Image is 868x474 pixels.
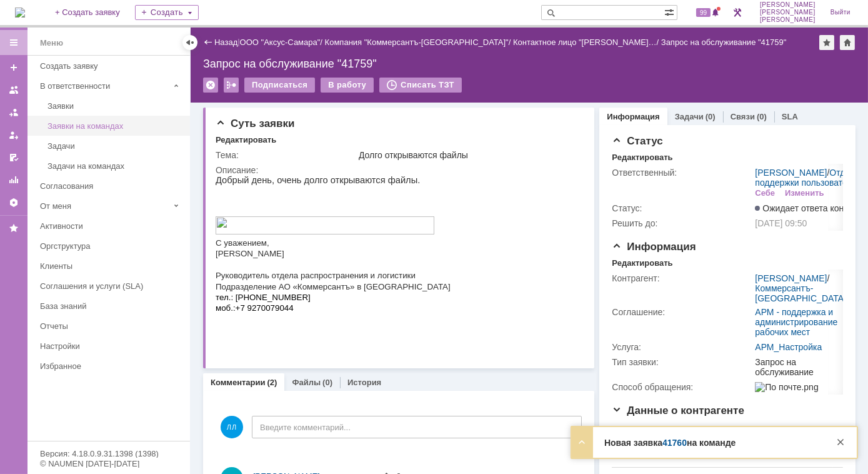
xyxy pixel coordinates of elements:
span: ЛЛ [221,416,243,438]
a: SLA [782,112,798,121]
div: Отчеты [40,321,182,331]
div: / [325,38,513,47]
span: 99 [696,8,711,17]
div: Решить до: [612,218,752,228]
div: Заявки на командах [47,121,182,131]
a: Контактное лицо "[PERSON_NAME]… [513,38,657,47]
a: Отчеты [4,170,24,190]
a: Перейти на домашнюю страницу [15,8,25,18]
div: Соглашения и услуги (SLA) [40,281,182,291]
a: Информация [607,112,659,121]
a: Задачи [42,136,187,156]
span: 270079044 [36,128,78,138]
a: История [347,378,381,387]
div: © NAUMEN [DATE]-[DATE] [40,460,177,468]
div: Редактировать [612,258,672,268]
div: Контрагент: [612,273,752,283]
div: От меня [40,201,169,211]
a: Согласования [35,176,187,196]
div: Настройки [40,341,182,351]
div: Скрыть меню [182,35,197,50]
div: Развернуть [574,435,589,450]
div: (0) [706,112,716,121]
a: Заявки в моей ответственности [4,103,24,123]
div: Статус: [612,203,752,213]
div: Запрос на обслуживание "41759" [203,58,856,70]
div: В ответственности [40,81,169,91]
a: Отдел поддержки пользователей [755,168,862,188]
div: / [513,38,661,47]
div: Задачи [47,141,182,151]
div: Тема: [216,150,356,160]
a: Соглашения и услуги (SLA) [35,276,187,296]
a: Клиенты [35,256,187,276]
div: Редактировать [216,135,276,145]
a: Компания "Коммерсантъ-[GEOGRAPHIC_DATA]" [325,38,509,47]
span: [PERSON_NAME] [760,9,816,16]
a: Заявки на командах [4,80,24,100]
a: [PERSON_NAME] [755,273,827,283]
a: Перейти в интерфейс администратора [730,5,745,20]
div: Ответственный: [612,168,752,178]
div: Описание: [216,165,581,175]
a: 41760 [662,438,687,448]
div: (0) [757,112,767,121]
a: Связи [731,112,755,121]
div: (0) [322,378,332,387]
div: (2) [267,378,277,387]
span: [PERSON_NAME] [760,1,816,9]
span: Данные о контрагенте [612,405,744,416]
a: [PERSON_NAME] [755,168,827,178]
a: Назад [214,38,237,47]
div: Создать заявку [40,61,182,71]
span: Расширенный поиск [664,6,677,18]
div: Долго открываются файлы [359,150,578,160]
div: Услуга: [612,342,752,352]
div: Оргструктура [40,241,182,251]
a: Активности [35,216,187,236]
img: По почте.png [755,382,818,392]
div: Тип заявки: [612,357,752,367]
a: Мои согласования [4,148,24,168]
a: Задачи на командах [42,156,187,176]
div: Меню [40,36,63,51]
a: АРМ - поддержка и администрирование рабочих мест [755,307,837,337]
a: Мои заявки [4,125,24,145]
div: Заявки [47,101,182,111]
div: / [240,38,325,47]
span: [DATE] 09:50 [755,218,807,228]
div: Способ обращения: [612,382,752,392]
span: Статус [612,135,662,147]
div: Добавить в избранное [819,35,834,50]
div: Соглашение: [612,307,752,317]
span: +7 9 [20,128,36,138]
img: logo [15,8,25,18]
div: Работа с массовостью [224,78,239,93]
div: Согласования [40,181,182,191]
span: Суть заявки [216,118,294,129]
div: Активности [40,221,182,231]
a: Настройки [35,336,187,356]
a: АРМ_Настройка [755,342,822,352]
div: Запрос на обслуживание [755,357,846,377]
strong: Новая заявка на команде [604,438,736,448]
div: Задачи на командах [47,161,182,171]
a: Заявки на командах [42,116,187,136]
span: Информация [612,241,696,253]
div: Редактировать [612,153,672,163]
div: / [755,273,846,303]
span: [PERSON_NAME] [760,16,816,24]
div: Избранное [40,361,169,371]
div: | [237,37,239,46]
a: База знаний [35,296,187,316]
a: Заявки [42,96,187,116]
a: Создать заявку [4,58,24,78]
div: Запрос на обслуживание "41759" [661,38,787,47]
div: Клиенты [40,261,182,271]
a: Отчеты [35,316,187,336]
a: Настройки [4,193,24,213]
div: Изменить [785,188,824,198]
div: Версия: 4.18.0.9.31.1398 (1398) [40,450,177,458]
a: Создать заявку [35,56,187,76]
div: Закрыть [833,435,848,450]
